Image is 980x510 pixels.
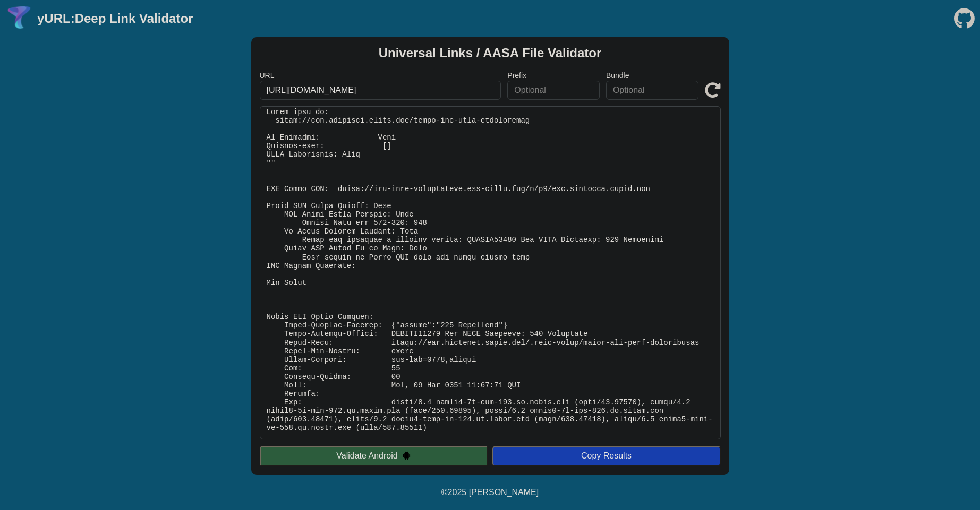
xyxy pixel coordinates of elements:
button: Validate Android [260,446,488,466]
a: Michael Ibragimchayev's Personal Site [469,488,539,497]
input: Optional [606,81,698,100]
input: Required [260,81,501,100]
div: Copy Results [498,451,715,461]
h2: Universal Links / AASA File Validator [379,46,602,60]
input: Optional [507,81,600,100]
label: Prefix [507,71,600,80]
span: 2025 [448,488,467,497]
img: droidIcon.svg [402,451,411,460]
label: Bundle [606,71,698,80]
a: yURL:Deep Link Validator [37,11,193,26]
pre: Lorem ipsu do: sitam://con.adipisci.elits.doe/tempo-inc-utla-etdoloremag Al Enimadmi: Veni Quisno... [260,106,721,439]
img: yURL Logo [5,5,33,32]
label: URL [260,71,501,80]
footer: © [441,475,539,510]
button: Copy Results [492,446,721,466]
